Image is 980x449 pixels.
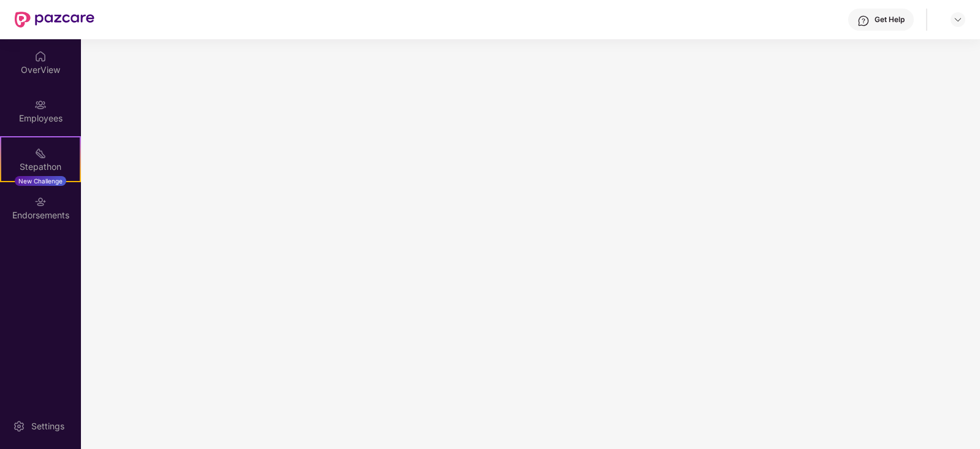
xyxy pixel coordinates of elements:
[953,15,963,25] img: svg+xml;base64,PHN2ZyBpZD0iRHJvcGRvd24tMzJ4MzIiIHhtbG5zPSJodHRwOi8vd3d3LnczLm9yZy8yMDAwL3N2ZyIgd2...
[857,15,870,27] img: svg+xml;base64,PHN2ZyBpZD0iSGVscC0zMngzMiIgeG1sbnM9Imh0dHA6Ly93d3cudzMub3JnLzIwMDAvc3ZnIiB3aWR0aD...
[875,15,905,25] div: Get Help
[1,161,80,173] div: Stepathon
[34,196,47,208] img: svg+xml;base64,PHN2ZyBpZD0iRW5kb3JzZW1lbnRzIiB4bWxucz0iaHR0cDovL3d3dy53My5vcmcvMjAwMC9zdmciIHdpZH...
[34,50,47,63] img: svg+xml;base64,PHN2ZyBpZD0iSG9tZSIgeG1sbnM9Imh0dHA6Ly93d3cudzMub3JnLzIwMDAvc3ZnIiB3aWR0aD0iMjAiIG...
[28,420,68,432] div: Settings
[15,12,94,28] img: New Pazcare Logo
[13,420,25,432] img: svg+xml;base64,PHN2ZyBpZD0iU2V0dGluZy0yMHgyMCIgeG1sbnM9Imh0dHA6Ly93d3cudzMub3JnLzIwMDAvc3ZnIiB3aW...
[34,99,47,111] img: svg+xml;base64,PHN2ZyBpZD0iRW1wbG95ZWVzIiB4bWxucz0iaHR0cDovL3d3dy53My5vcmcvMjAwMC9zdmciIHdpZHRoPS...
[15,176,66,186] div: New Challenge
[34,147,47,159] img: svg+xml;base64,PHN2ZyB4bWxucz0iaHR0cDovL3d3dy53My5vcmcvMjAwMC9zdmciIHdpZHRoPSIyMSIgaGVpZ2h0PSIyMC...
